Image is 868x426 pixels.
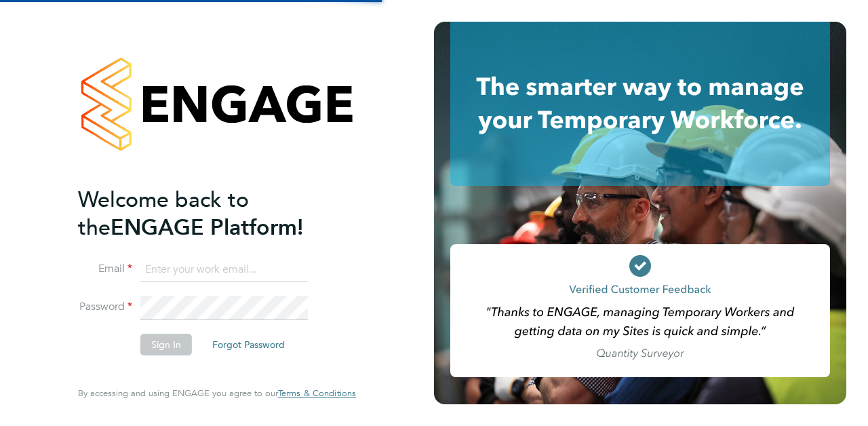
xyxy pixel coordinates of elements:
[140,334,192,355] button: Sign In
[278,387,356,399] span: Terms & Conditions
[140,258,308,282] input: Enter your work email...
[78,186,342,241] h2: ENGAGE Platform!
[78,387,356,399] span: By accessing and using ENGAGE you agree to our
[78,262,132,276] label: Email
[78,300,132,314] label: Password
[278,388,356,399] a: Terms & Conditions
[78,187,249,241] span: Welcome back to the
[201,334,296,355] button: Forgot Password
